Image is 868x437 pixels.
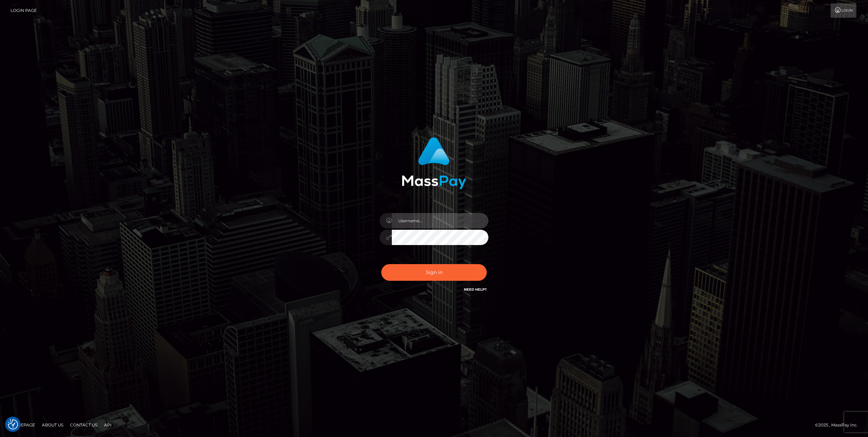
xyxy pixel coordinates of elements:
button: Consent Preferences [8,419,18,430]
img: Revisit consent button [8,419,18,430]
a: Login Page [11,3,37,18]
a: Login [831,3,856,18]
input: Username... [392,213,488,228]
button: Sign in [381,264,487,281]
a: Need Help? [464,287,487,292]
div: © 2025 , MassPay Inc. [815,421,863,429]
img: MassPay Login [402,137,466,189]
a: Contact Us [67,420,100,430]
a: API [101,420,114,430]
a: About Us [39,420,66,430]
a: Homepage [7,420,38,430]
